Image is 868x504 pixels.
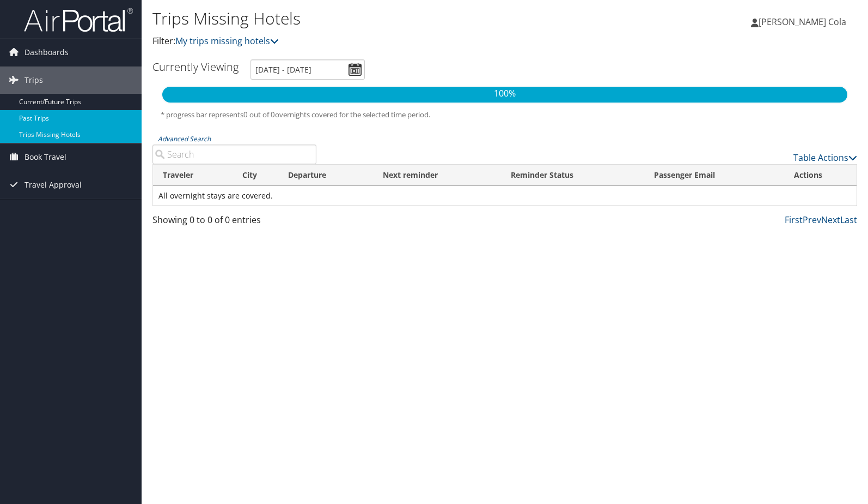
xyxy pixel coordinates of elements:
[821,214,840,226] a: Next
[162,87,847,101] p: 100%
[24,7,133,33] img: airportal-logo.png
[152,145,316,164] input: Advanced Search
[759,16,846,28] span: [PERSON_NAME] Cola
[501,165,644,186] th: Reminder Status
[175,35,279,47] a: My trips missing hotels
[25,171,82,199] span: Travel Approval
[161,110,849,120] h5: * progress bar represents overnights covered for the selected time period.
[278,165,373,186] th: Departure: activate to sort column descending
[840,214,857,226] a: Last
[153,165,233,186] th: Traveler: activate to sort column ascending
[785,214,803,226] a: First
[784,165,857,186] th: Actions
[803,214,821,226] a: Prev
[25,67,43,94] span: Trips
[152,7,622,30] h1: Trips Missing Hotels
[152,59,239,74] h3: Currently Viewing
[373,165,502,186] th: Next reminder
[644,165,784,186] th: Passenger Email: activate to sort column ascending
[25,39,69,66] span: Dashboards
[152,34,622,49] p: Filter:
[793,152,857,164] a: Table Actions
[751,5,857,38] a: [PERSON_NAME] Cola
[158,134,211,143] a: Advanced Search
[233,165,278,186] th: City: activate to sort column ascending
[153,186,857,206] td: All overnight stays are covered.
[152,213,316,232] div: Showing 0 to 0 of 0 entries
[25,143,66,171] span: Book Travel
[250,59,365,80] input: [DATE] - [DATE]
[243,110,275,119] span: 0 out of 0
